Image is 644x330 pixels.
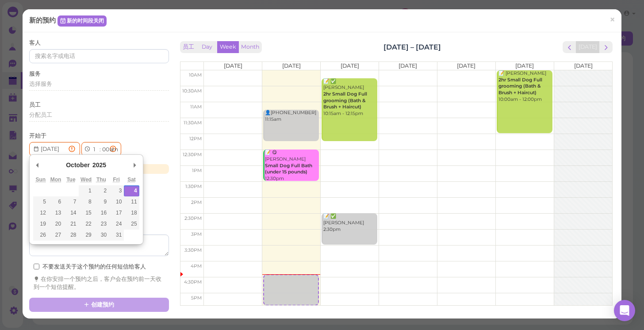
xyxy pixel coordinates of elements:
[33,196,48,207] button: 5
[574,62,593,69] span: [DATE]
[94,230,109,241] button: 30
[457,62,475,69] span: [DATE]
[109,219,124,230] button: 24
[576,41,600,53] button: [DATE]
[599,41,613,53] button: next
[323,91,367,110] b: 2hr Small Dog Full grooming (Bath & Brush + Haircut)
[29,132,46,140] label: 开始于
[124,196,139,207] button: 11
[224,62,242,69] span: [DATE]
[399,62,417,69] span: [DATE]
[124,219,139,230] button: 25
[79,230,94,241] button: 29
[63,196,78,207] button: 7
[29,142,80,156] input: Use the arrow keys to pick a date
[185,184,202,189] span: 1:30pm
[498,77,542,96] b: 2hr Small Dog Full grooming (Bath & Brush + Haircut)
[29,49,169,63] input: 搜索名字或电话
[29,101,41,109] label: 员工
[183,152,202,157] span: 12:30pm
[79,196,94,207] button: 8
[63,207,78,219] button: 14
[614,300,635,321] div: Open Intercom Messenger
[79,207,94,219] button: 15
[265,163,312,175] b: Small Dog Full Bath (under 15 pounds)
[63,230,78,241] button: 28
[33,207,48,219] button: 12
[127,177,136,183] abbr: Saturday
[191,295,202,301] span: 5pm
[192,168,202,173] span: 1pm
[29,111,52,118] span: 分配员工
[609,14,615,26] span: ×
[191,231,202,237] span: 3pm
[130,158,139,172] button: Next Month
[238,41,262,53] button: Month
[189,72,202,78] span: 10am
[33,230,48,241] button: 26
[65,158,91,172] div: October
[29,298,169,312] button: 创建预约
[35,177,46,183] abbr: Sunday
[29,16,57,24] span: 新的预约
[48,207,63,219] button: 13
[184,215,202,221] span: 2:30pm
[109,196,124,207] button: 10
[91,158,107,172] div: 2025
[34,263,146,271] label: 不要发送关于这个预约的任何短信给客人
[124,185,139,196] button: 4
[124,207,139,219] button: 18
[109,207,124,219] button: 17
[113,177,120,183] abbr: Friday
[264,110,319,123] div: 👤[PHONE_NUMBER] 11:15am
[29,39,41,47] label: 客人
[264,150,319,182] div: 📝 😋 [PERSON_NAME] 12:30pm
[191,200,202,205] span: 2pm
[323,213,377,233] div: 📝 ✅ [PERSON_NAME] 2:30pm
[563,41,576,53] button: prev
[282,62,301,69] span: [DATE]
[57,15,107,26] a: 新的时间段关闭
[190,104,202,110] span: 11am
[80,177,92,183] abbr: Wednesday
[109,185,124,196] button: 3
[184,120,202,126] span: 11:30am
[34,275,165,291] div: 在你安排一个预约之后，客户会在预约前一天收到一个短信提醒。
[94,207,109,219] button: 16
[94,185,109,196] button: 2
[63,219,78,230] button: 21
[184,279,202,285] span: 4:30pm
[48,196,63,207] button: 6
[96,177,106,183] abbr: Thursday
[323,78,377,117] div: 📝 ✅ [PERSON_NAME] 10:15am - 12:15pm
[29,70,41,78] label: 服务
[191,263,202,269] span: 4pm
[515,62,534,69] span: [DATE]
[341,62,359,69] span: [DATE]
[383,42,441,52] h2: [DATE] – [DATE]
[189,136,202,142] span: 12pm
[48,230,63,241] button: 27
[184,247,202,253] span: 3:30pm
[94,219,109,230] button: 23
[33,219,48,230] button: 19
[48,219,63,230] button: 20
[66,177,75,183] abbr: Tuesday
[79,219,94,230] button: 22
[34,264,39,269] input: 不要发送关于这个预约的任何短信给客人
[109,230,124,241] button: 31
[217,41,239,53] button: Week
[50,177,61,183] abbr: Monday
[498,70,552,103] div: 📝 [PERSON_NAME] 10:00am - 12:00pm
[196,41,218,53] button: Day
[180,41,197,53] button: 员工
[33,158,42,172] button: Previous Month
[79,185,94,196] button: 1
[94,196,109,207] button: 9
[29,81,52,87] span: 选择服务
[182,88,202,94] span: 10:30am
